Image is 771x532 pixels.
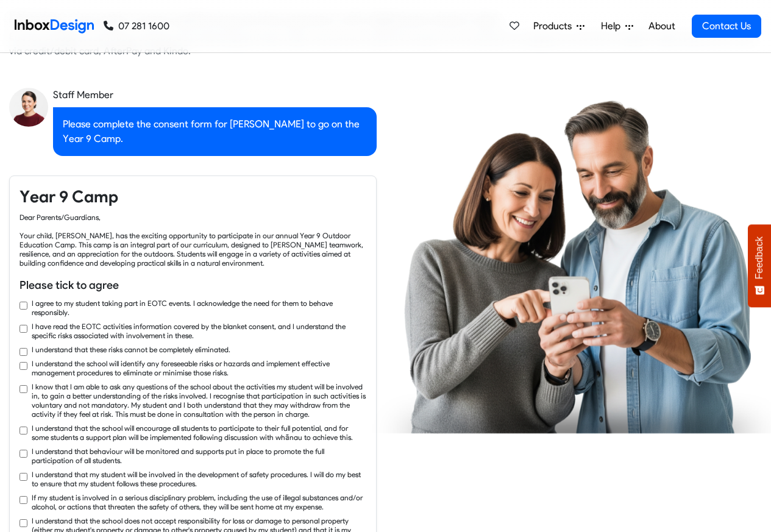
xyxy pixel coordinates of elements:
[20,186,366,208] h4: Year 9 Camp
[20,277,366,293] h6: Please tick to agree
[9,88,48,127] img: staff_avatar.png
[596,14,638,38] a: Help
[32,382,366,419] label: I know that I am able to ask any questions of the school about the activities my student will be ...
[692,15,761,38] a: Contact Us
[53,107,377,156] div: Please complete the consent form for [PERSON_NAME] to go on the Year 9 Camp.
[32,359,366,377] label: I understand the school will identify any foreseeable risks or hazards and implement effective ma...
[645,14,678,38] a: About
[32,470,366,488] label: I understand that my student will be involved in the development of safety procedures. I will do ...
[104,19,169,34] a: 07 281 1600
[748,224,771,307] button: Feedback - Show survey
[601,19,625,34] span: Help
[32,322,366,340] label: I have read the EOTC activities information covered by the blanket consent, and I understand the ...
[32,493,366,511] label: If my student is involved in a serious disciplinary problem, including the use of illegal substan...
[754,236,765,279] span: Feedback
[32,345,230,354] label: I understand that these risks cannot be completely eliminated.
[53,88,377,102] div: Staff Member
[32,299,366,317] label: I agree to my student taking part in EOTC events. I acknowledge the need for them to behave respo...
[20,213,366,268] div: Dear Parents/Guardians, Your child, [PERSON_NAME], has the exciting opportunity to participate in...
[32,424,366,442] label: I understand that the school will encourage all students to participate to their full potential, ...
[533,19,577,34] span: Products
[528,14,589,38] a: Products
[32,447,366,465] label: I understand that behaviour will be monitored and supports put in place to promote the full parti...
